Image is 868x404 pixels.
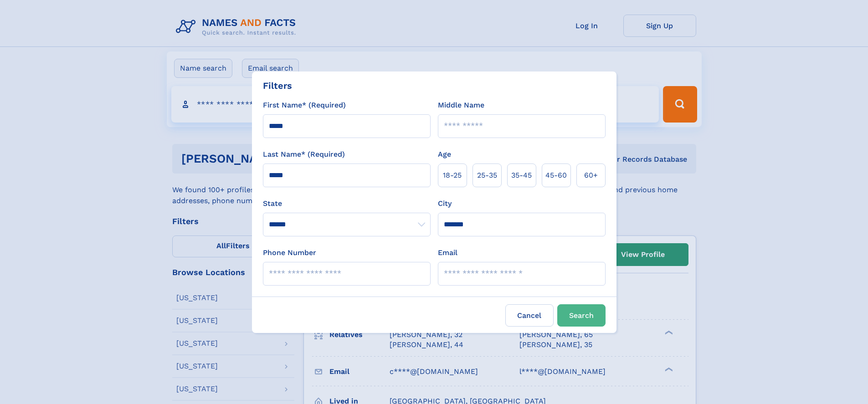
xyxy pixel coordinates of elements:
[263,100,346,111] label: First Name* (Required)
[438,198,452,209] label: City
[438,149,451,160] label: Age
[477,170,497,181] span: 25‑35
[584,170,598,181] span: 60+
[443,170,462,181] span: 18‑25
[263,247,316,258] label: Phone Number
[263,198,431,209] label: State
[263,79,292,92] div: Filters
[511,170,532,181] span: 35‑45
[557,304,606,327] button: Search
[545,170,567,181] span: 45‑60
[505,304,554,327] label: Cancel
[263,149,345,160] label: Last Name* (Required)
[438,100,484,111] label: Middle Name
[438,247,457,258] label: Email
